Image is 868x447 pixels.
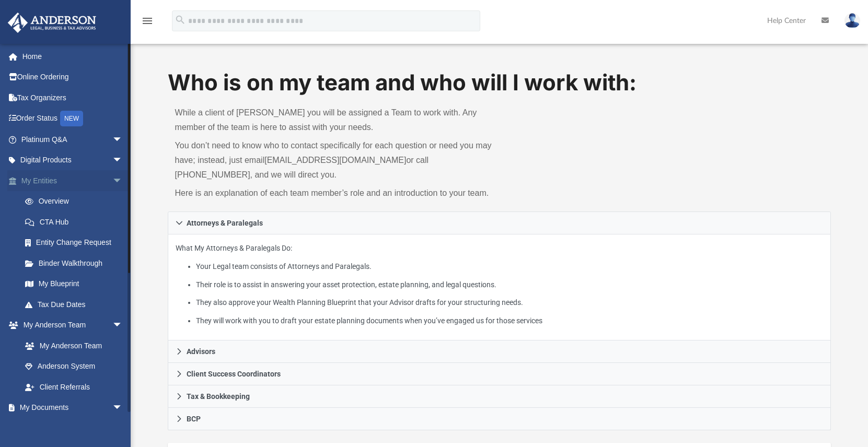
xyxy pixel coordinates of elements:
[175,138,492,182] p: You don’t need to know who to contact specifically for each question or need you may have; instea...
[5,13,99,33] img: Anderson Advisors Platinum Portal
[7,170,138,191] a: My Entitiesarrow_drop_down
[15,335,128,356] a: My Anderson Team
[196,260,824,273] li: Your Legal team consists of Attorneys and Paralegals.
[168,211,831,234] a: Attorneys & Paralegals
[7,150,138,171] a: Digital Productsarrow_drop_down
[168,408,831,430] a: BCP
[112,170,133,192] span: arrow_drop_down
[176,242,824,327] p: What My Attorneys & Paralegals Do:
[168,385,831,408] a: Tax & Bookkeeping
[141,15,154,27] i: menu
[196,278,824,291] li: Their role is to assist in answering your asset protection, estate planning, and legal questions.
[175,14,186,26] i: search
[15,377,133,397] a: Client Referrals
[112,150,133,171] span: arrow_drop_down
[168,234,831,340] div: Attorneys & Paralegals
[15,274,133,295] a: My Blueprint
[112,315,133,336] span: arrow_drop_down
[141,20,154,27] a: menu
[7,46,138,67] a: Home
[7,397,133,418] a: My Documentsarrow_drop_down
[60,111,83,126] div: NEW
[187,415,201,422] span: BCP
[187,219,263,227] span: Attorneys & Paralegals
[15,211,138,232] a: CTA Hub
[15,294,138,315] a: Tax Due Dates
[7,315,133,336] a: My Anderson Teamarrow_drop_down
[264,156,406,164] a: [EMAIL_ADDRESS][DOMAIN_NAME]
[7,108,138,130] a: Order StatusNEW
[15,356,133,377] a: Anderson System
[112,397,133,419] span: arrow_drop_down
[15,232,138,253] a: Entity Change Request
[15,253,138,274] a: Binder Walkthrough
[112,129,133,150] span: arrow_drop_down
[168,67,831,98] h1: Who is on my team and who will I work with:
[196,314,824,327] li: They will work with you to draft your estate planning documents when you’ve engaged us for those ...
[7,87,138,108] a: Tax Organizers
[7,67,138,88] a: Online Ordering
[187,393,250,400] span: Tax & Bookkeeping
[175,186,492,201] p: Here is an explanation of each team member’s role and an introduction to your team.
[15,191,138,212] a: Overview
[187,348,215,355] span: Advisors
[175,105,492,135] p: While a client of [PERSON_NAME] you will be assigned a Team to work with. Any member of the team ...
[7,129,138,150] a: Platinum Q&Aarrow_drop_down
[168,340,831,363] a: Advisors
[187,370,281,378] span: Client Success Coordinators
[844,13,860,28] img: User Pic
[168,363,831,385] a: Client Success Coordinators
[196,296,824,309] li: They also approve your Wealth Planning Blueprint that your Advisor drafts for your structuring ne...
